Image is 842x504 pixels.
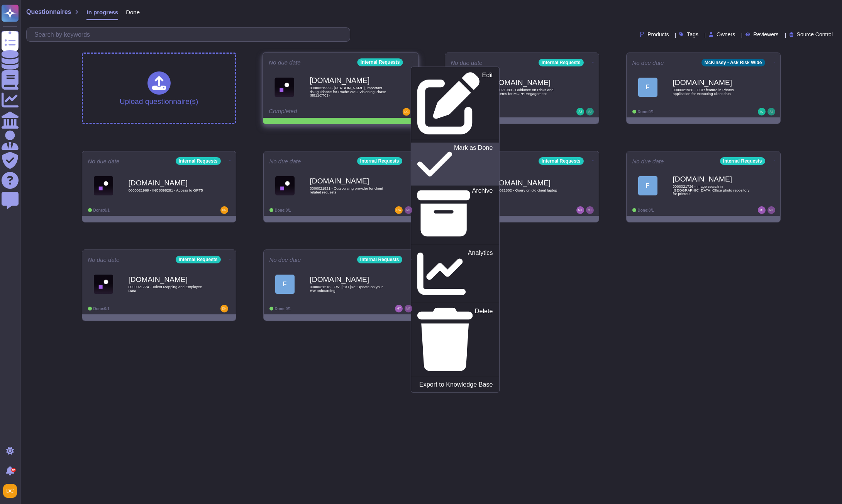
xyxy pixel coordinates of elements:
[647,32,669,37] span: Products
[411,185,499,241] a: Archive
[220,206,228,214] img: user
[638,176,657,195] div: F
[129,179,206,187] b: [DOMAIN_NAME]
[86,9,118,15] span: In progress
[454,144,493,184] p: Mark as Done
[758,108,766,115] img: user
[94,275,113,294] img: Logo
[411,248,499,300] a: Analytics
[220,305,228,312] img: user
[411,306,499,373] a: Delete
[310,77,388,84] b: [DOMAIN_NAME]
[586,108,594,115] img: user
[275,275,295,294] div: F
[274,77,294,97] img: Logo
[402,108,410,116] img: user
[632,60,664,66] span: No due date
[310,276,387,283] b: [DOMAIN_NAME]
[468,250,493,298] p: Analytics
[797,32,833,37] span: Source Control
[638,78,657,97] div: F
[357,157,402,165] div: Internal Requests
[701,59,765,66] div: McKinsey - Ask Risk Wide
[269,59,301,65] span: No due date
[275,176,295,195] img: Logo
[310,177,387,185] b: [DOMAIN_NAME]
[395,206,403,214] img: user
[275,208,291,212] span: Done: 0/1
[357,256,402,263] div: Internal Requests
[93,208,110,212] span: Done: 0/1
[120,71,198,105] div: Upload questionnaire(s)
[405,206,412,214] img: user
[176,256,221,263] div: Internal Requests
[673,79,750,86] b: [DOMAIN_NAME]
[88,257,120,263] span: No due date
[758,206,766,214] img: user
[3,484,17,498] img: user
[753,32,778,37] span: Reviewers
[767,108,775,115] img: user
[411,143,499,185] a: Mark as Done
[491,79,569,86] b: [DOMAIN_NAME]
[275,307,291,311] span: Done: 0/1
[88,158,120,164] span: No due date
[673,185,750,196] span: 0000021726 - image search in [GEOGRAPHIC_DATA] Office photo repository for printout
[482,72,493,135] p: Edit
[30,28,350,41] input: Search by keywords
[93,307,110,311] span: Done: 0/1
[405,305,412,312] img: user
[576,206,584,214] img: user
[310,86,388,97] span: 0000021999 - [PERSON_NAME], important risk guidance for Roche AMG Visioning Phase (8811CT01)
[717,32,735,37] span: Owners
[491,88,569,95] span: 0000021989 - Guidance on Risks and Concerns for MOPH Engagement
[586,206,594,214] img: user
[687,32,698,37] span: Tags
[576,108,584,115] img: user
[472,187,493,240] p: Archive
[539,157,584,165] div: Internal Requests
[269,108,364,116] div: Completed
[269,257,301,263] span: No due date
[310,187,387,194] span: 0000021821 - Outsourcing provider for client related requests
[126,9,140,15] span: Done
[176,157,221,165] div: Internal Requests
[411,70,499,136] a: Edit
[129,188,206,192] span: 0000021969 - INC8398281 - Access to GPT5
[491,179,569,187] b: [DOMAIN_NAME]
[673,175,750,183] b: [DOMAIN_NAME]
[395,305,403,312] img: user
[269,158,301,164] span: No due date
[638,110,654,114] span: Done: 0/1
[310,285,387,292] span: 0000021218 - FW: [EXT]Re: Update on your EW onboarding
[11,468,16,472] div: 9+
[411,379,499,389] a: Export to Knowledge Base
[357,58,403,66] div: Internal Requests
[419,382,493,388] p: Export to Knowledge Base
[632,158,664,164] span: No due date
[638,208,654,212] span: Done: 0/1
[673,88,750,95] span: 0000021986 - OCR feature in Photos application for extracting client data
[26,9,71,15] span: Questionnaires
[491,188,569,192] span: 0000021802 - Query on old client laptop
[129,276,206,283] b: [DOMAIN_NAME]
[94,176,113,195] img: Logo
[720,157,765,165] div: Internal Requests
[129,285,206,292] span: 0000021774 - Talent Mapping and Employee Data
[2,482,22,499] button: user
[451,60,483,66] span: No due date
[474,308,493,371] p: Delete
[767,206,775,214] img: user
[539,59,584,66] div: Internal Requests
